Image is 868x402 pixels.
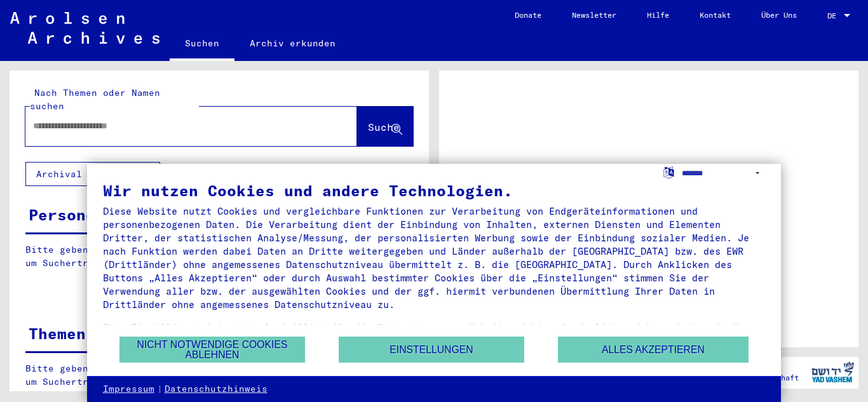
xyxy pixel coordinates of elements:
div: Themen [29,322,86,345]
label: Sprache auswählen [662,166,675,178]
a: Impressum [103,383,154,396]
p: Bitte geben Sie einen Suchbegriff ein oder nutzen Sie die Filter, um Suchertreffer zu erhalten. O... [25,362,413,402]
span: Suche [368,121,400,133]
a: Datenschutzhinweis [165,383,268,396]
button: Nicht notwendige Cookies ablehnen [119,337,305,363]
select: Sprache auswählen [682,164,765,182]
img: Arolsen_neg.svg [10,12,159,44]
a: Archiv erkunden [234,28,351,58]
mat-label: Nach Themen oder Namen suchen [30,87,160,112]
a: Suchen [170,28,234,61]
img: yv_logo.png [809,356,857,388]
button: Einstellungen [339,337,524,363]
p: Bitte geben Sie einen Suchbegriff ein oder nutzen Sie die Filter, um Suchertreffer zu erhalten. [25,243,412,270]
div: Wir nutzen Cookies und andere Technologien. [103,183,766,198]
button: Alles akzeptieren [558,337,749,363]
div: Personen [29,203,105,226]
button: Suche [357,107,413,146]
div: Diese Website nutzt Cookies und vergleichbare Funktionen zur Verarbeitung von Endgeräteinformatio... [103,204,766,311]
button: Archival tree units [25,162,160,186]
span: DE [827,11,841,20]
